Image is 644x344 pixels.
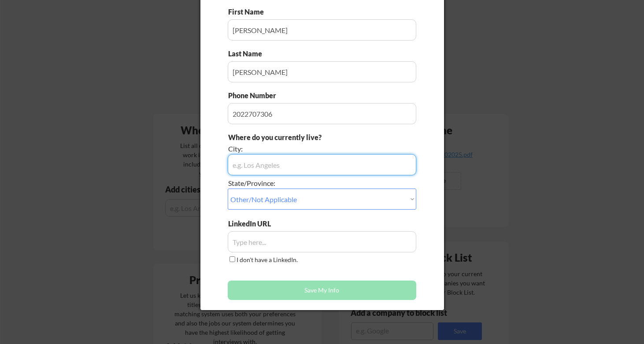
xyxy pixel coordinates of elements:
[228,219,294,229] div: LinkedIn URL
[228,91,281,100] div: Phone Number
[237,256,298,263] label: I don't have a LinkedIn.
[228,178,367,188] div: State/Province:
[228,7,271,17] div: First Name
[228,61,416,82] input: Type here...
[228,154,416,175] input: e.g. Los Angeles
[228,103,416,124] input: Type here...
[228,133,367,142] div: Where do you currently live?
[228,281,416,300] button: Save My Info
[228,231,416,252] input: Type here...
[228,19,416,41] input: Type here...
[228,49,271,59] div: Last Name
[228,144,367,154] div: City:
